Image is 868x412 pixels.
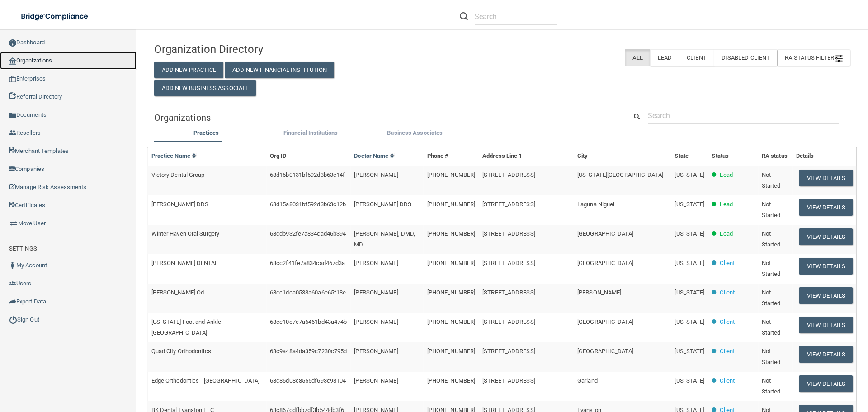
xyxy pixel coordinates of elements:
[482,171,535,178] span: [STREET_ADDRESS]
[354,260,398,266] span: [PERSON_NAME]
[354,348,398,355] span: [PERSON_NAME]
[427,377,475,384] span: [PHONE_NUMBER]
[151,348,211,355] span: Quad City Orthodontics
[9,219,18,228] img: briefcase.64adab9b.png
[9,262,16,269] img: ic_user_dark.df1a06c3.png
[363,128,467,141] li: Business Associate
[154,43,377,55] h4: Organization Directory
[270,318,347,325] span: 68cc10e7e7a6461bd43a474b
[675,201,704,208] span: [US_STATE]
[799,317,853,333] button: View Details
[799,258,853,275] button: View Details
[354,318,398,325] span: [PERSON_NAME]
[785,54,843,61] span: RA Status Filter
[762,318,781,336] span: Not Started
[675,377,704,384] span: [US_STATE]
[151,289,204,296] span: [PERSON_NAME] Od
[283,129,338,136] span: Financial Institutions
[758,147,793,166] th: RA status
[159,128,254,138] label: Practices
[266,147,350,166] th: Org ID
[225,62,334,78] button: Add New Financial Institution
[270,289,346,296] span: 68cc1dea0538a60a6e65f18e
[675,289,704,296] span: [US_STATE]
[720,287,735,298] p: Client
[270,201,346,208] span: 68d15a8031bf592d3b63c12b
[354,171,398,178] span: [PERSON_NAME]
[427,289,475,296] span: [PHONE_NUMBER]
[354,230,415,248] span: [PERSON_NAME], DMD, MD
[762,289,781,307] span: Not Started
[720,258,735,269] p: Client
[762,377,781,395] span: Not Started
[427,260,475,266] span: [PHONE_NUMBER]
[799,199,853,216] button: View Details
[762,171,781,189] span: Not Started
[427,318,475,325] span: [PHONE_NUMBER]
[270,377,346,384] span: 68c86d08c8555df693c98104
[762,230,781,248] span: Not Started
[720,228,732,239] p: Lead
[154,128,259,141] li: Practices
[648,107,839,124] input: Search
[720,317,735,327] p: Client
[577,171,663,178] span: [US_STATE][GEOGRAPHIC_DATA]
[270,260,345,266] span: 68cc2f41fe7a834cad467d3a
[14,7,97,26] img: bridge_compliance_login_screen.278c3ca4.svg
[151,201,209,208] span: [PERSON_NAME] DDS
[835,55,843,62] img: icon-filter@2x.21656d0b.png
[675,348,704,355] span: [US_STATE]
[9,112,16,119] img: icon-documents.8dae5593.png
[354,201,411,208] span: [PERSON_NAME] DDS
[675,230,704,237] span: [US_STATE]
[9,76,16,82] img: enterprise.0d942306.png
[799,287,853,304] button: View Details
[427,201,475,208] span: [PHONE_NUMBER]
[482,348,535,355] span: [STREET_ADDRESS]
[151,260,218,266] span: [PERSON_NAME] DENTAL
[151,230,220,237] span: Winter Haven Oral Surgery
[9,57,16,65] img: organization-icon.f8decf85.png
[720,170,732,180] p: Lead
[354,152,395,159] a: Doctor Name
[9,298,16,305] img: icon-export.b9366987.png
[482,318,535,325] span: [STREET_ADDRESS]
[720,375,735,386] p: Client
[577,348,633,355] span: [GEOGRAPHIC_DATA]
[151,377,260,384] span: Edge Orthodontics - [GEOGRAPHIC_DATA]
[387,129,443,136] span: Business Associates
[270,348,347,355] span: 68c9a48a4da359c7230c795d
[258,128,363,141] li: Financial Institutions
[460,12,468,20] img: ic-search.3b580494.png
[799,346,853,363] button: View Details
[762,260,781,277] span: Not Started
[9,316,17,324] img: ic_power_dark.7ecde6b1.png
[479,147,574,166] th: Address Line 1
[577,289,621,296] span: [PERSON_NAME]
[154,62,224,78] button: Add New Practice
[367,128,462,138] label: Business Associates
[427,230,475,237] span: [PHONE_NUMBER]
[354,377,398,384] span: [PERSON_NAME]
[475,8,557,25] input: Search
[720,199,732,210] p: Lead
[9,39,16,47] img: ic_dashboard_dark.d01f4a41.png
[762,201,781,218] span: Not Started
[424,147,479,166] th: Phone #
[270,171,345,178] span: 68d15b0131bf592d3b63c14f
[577,377,598,384] span: Garland
[675,318,704,325] span: [US_STATE]
[650,49,679,66] label: Lead
[427,171,475,178] span: [PHONE_NUMBER]
[9,243,37,254] label: SETTINGS
[577,260,633,266] span: [GEOGRAPHIC_DATA]
[625,49,650,66] label: All
[482,230,535,237] span: [STREET_ADDRESS]
[482,201,535,208] span: [STREET_ADDRESS]
[799,228,853,245] button: View Details
[482,289,535,296] span: [STREET_ADDRESS]
[193,129,219,136] span: Practices
[671,147,708,166] th: State
[482,260,535,266] span: [STREET_ADDRESS]
[799,170,853,186] button: View Details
